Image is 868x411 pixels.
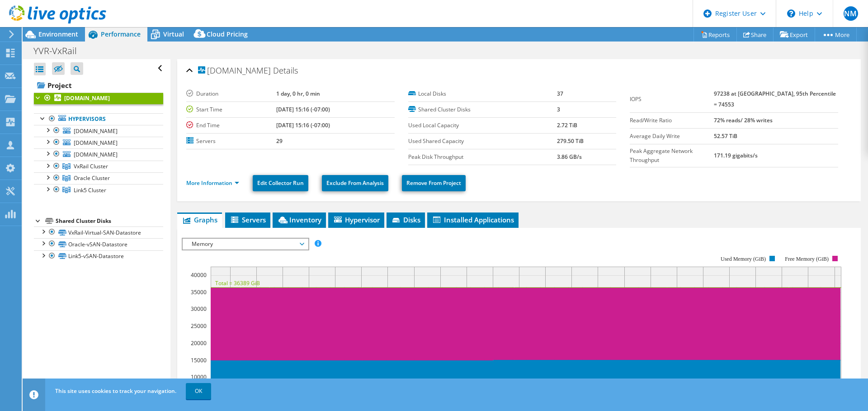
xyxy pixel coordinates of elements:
[191,271,207,279] text: 40000
[74,162,108,170] span: VxRail Cluster
[34,161,163,172] a: VxRail Cluster
[557,137,584,145] b: 279.50 TiB
[186,383,211,399] a: OK
[276,121,330,129] b: [DATE] 15:16 (-07:00)
[408,137,557,146] label: Used Shared Capacity
[253,175,308,191] a: Edit Collector Run
[557,121,577,129] b: 2.72 TiB
[273,65,298,76] span: Details
[276,90,320,97] b: 1 day, 0 hr, 0 min
[408,152,557,162] label: Peak Disk Throughput
[787,9,795,18] svg: \n
[74,139,118,147] span: [DOMAIN_NAME]
[277,215,321,224] span: Inventory
[55,387,176,395] span: This site uses cookies to track your navigation.
[815,28,857,42] a: More
[198,66,271,75] span: [DOMAIN_NAME]
[333,215,380,224] span: Hypervisor
[34,137,163,148] a: [DOMAIN_NAME]
[186,105,276,114] label: Start Time
[630,147,713,165] label: Peak Aggregate Network Throughput
[191,373,207,381] text: 10000
[34,92,163,104] a: [DOMAIN_NAME]
[714,116,773,124] b: 72% reads/ 28% writes
[630,95,713,104] label: IOPS
[74,186,106,194] span: Link5 Cluster
[402,175,466,191] a: Remove From Project
[630,116,713,125] label: Read/Write Ratio
[215,279,260,287] text: Total = 36389 GiB
[557,106,560,113] b: 3
[56,216,163,226] div: Shared Cluster Disks
[34,172,163,184] a: Oracle Cluster
[736,28,774,42] a: Share
[191,305,207,313] text: 30000
[34,184,163,196] a: Link5 Cluster
[186,179,239,187] a: More Information
[432,215,514,224] span: Installed Applications
[408,105,557,114] label: Shared Cluster Disks
[34,125,163,137] a: [DOMAIN_NAME]
[721,256,766,262] text: Used Memory (GiB)
[187,239,303,249] span: Memory
[391,215,420,224] span: Disks
[714,152,758,159] b: 171.19 gigabits/s
[191,322,207,330] text: 25000
[276,137,283,145] b: 29
[101,30,141,38] span: Performance
[191,356,207,364] text: 15000
[785,256,829,262] text: Free Memory (GiB)
[34,238,163,250] a: Oracle-vSAN-Datastore
[74,174,110,182] span: Oracle Cluster
[230,215,266,224] span: Servers
[630,132,713,141] label: Average Daily Write
[186,89,276,98] label: Duration
[34,148,163,160] a: [DOMAIN_NAME]
[74,127,118,135] span: [DOMAIN_NAME]
[557,90,563,97] b: 37
[191,339,207,347] text: 20000
[186,121,276,130] label: End Time
[714,132,737,140] b: 52.57 TiB
[186,137,276,146] label: Servers
[38,30,78,38] span: Environment
[844,6,858,21] span: NM
[182,215,217,224] span: Graphs
[207,30,248,38] span: Cloud Pricing
[191,288,207,296] text: 35000
[408,121,557,130] label: Used Local Capacity
[557,153,582,161] b: 3.86 GB/s
[74,151,118,158] span: [DOMAIN_NAME]
[714,90,836,108] b: 97238 at [GEOGRAPHIC_DATA], 95th Percentile = 74553
[693,28,737,42] a: Reports
[34,78,163,92] a: Project
[34,113,163,125] a: Hypervisors
[64,94,110,102] b: [DOMAIN_NAME]
[29,46,91,56] h1: YVR-VxRail
[34,250,163,262] a: Link5-vSAN-Datastore
[163,30,184,38] span: Virtual
[276,106,330,113] b: [DATE] 15:16 (-07:00)
[773,28,815,42] a: Export
[408,89,557,98] label: Local Disks
[322,175,388,191] a: Exclude From Analysis
[34,226,163,238] a: VxRail-Virtual-SAN-Datastore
